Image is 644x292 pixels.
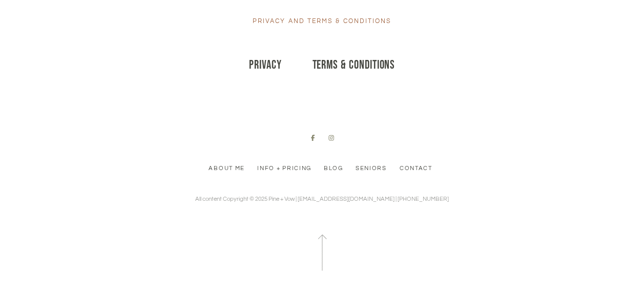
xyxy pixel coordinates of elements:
[352,164,390,173] a: Seniors
[254,164,315,173] a: Info + Pricing
[312,58,395,72] a: Terms & Conditions
[320,164,347,173] a: Blog
[396,164,437,173] a: Contact
[195,194,449,204] p: All content Copyright © 2025 Pine + Vow | [EMAIL_ADDRESS][DOMAIN_NAME] | [PHONE_NUMBER]
[249,58,282,72] a: Privacy
[38,17,606,26] p: Privacy and Terms & Conditions
[205,164,248,173] a: About Me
